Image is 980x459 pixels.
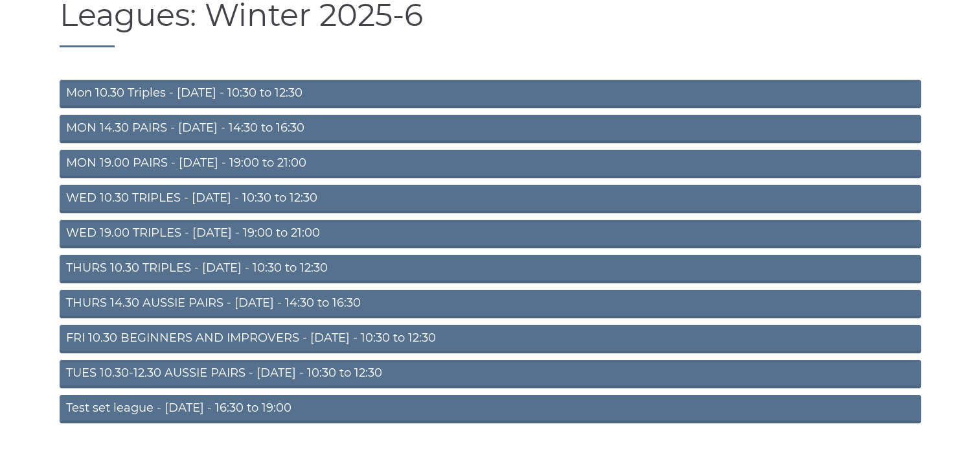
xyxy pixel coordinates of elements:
a: FRI 10.30 BEGINNERS AND IMPROVERS - [DATE] - 10:30 to 12:30 [60,325,921,353]
a: MON 19.00 PAIRS - [DATE] - 19:00 to 21:00 [60,150,921,178]
a: Test set league - [DATE] - 16:30 to 19:00 [60,395,921,423]
a: THURS 10.30 TRIPLES - [DATE] - 10:30 to 12:30 [60,255,921,283]
a: WED 10.30 TRIPLES - [DATE] - 10:30 to 12:30 [60,185,921,213]
a: MON 14.30 PAIRS - [DATE] - 14:30 to 16:30 [60,115,921,143]
a: THURS 14.30 AUSSIE PAIRS - [DATE] - 14:30 to 16:30 [60,290,921,318]
a: Mon 10.30 Triples - [DATE] - 10:30 to 12:30 [60,80,921,108]
a: WED 19.00 TRIPLES - [DATE] - 19:00 to 21:00 [60,220,921,248]
a: TUES 10.30-12.30 AUSSIE PAIRS - [DATE] - 10:30 to 12:30 [60,360,921,388]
